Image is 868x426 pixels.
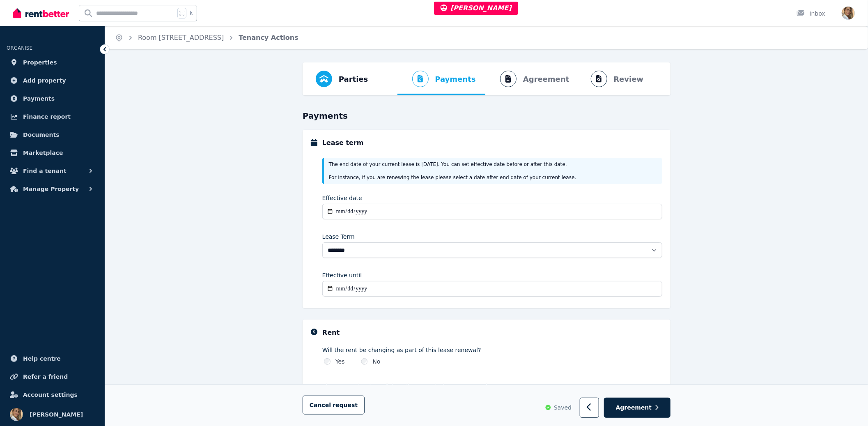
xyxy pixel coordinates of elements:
[23,76,66,85] span: Add property
[441,383,489,389] strong: $220 per week
[335,357,345,366] label: Yes
[23,112,71,122] span: Finance report
[7,108,98,125] a: Finance report
[7,54,98,71] a: Properties
[239,34,299,41] a: Tenancy Actions
[7,350,98,367] a: Help centre
[322,346,662,354] label: Will the rent be changing as part of this lease renewal?
[23,372,68,382] span: Refer a friend
[7,72,98,89] a: Add property
[138,34,224,41] a: Room [STREET_ADDRESS]
[7,127,98,143] a: Documents
[23,94,55,104] span: Payments
[554,404,572,412] span: Saved
[604,398,671,418] button: Agreement
[322,138,364,148] h5: Lease term
[23,390,78,400] span: Account settings
[23,130,60,140] span: Documents
[10,408,23,421] img: Jodie Cartmer
[7,45,32,51] span: ORGANISE
[322,271,362,279] label: Effective until
[23,166,67,176] span: Find a tenant
[310,402,358,409] span: Cancel
[105,26,308,49] nav: Breadcrumb
[7,181,98,197] button: Manage Property
[190,10,193,16] span: k
[23,184,79,194] span: Manage Property
[435,74,476,85] span: Payments
[23,58,57,67] span: Properties
[23,354,61,364] span: Help centre
[441,4,512,12] span: [PERSON_NAME]
[322,328,340,338] h5: Rent
[322,194,362,202] label: Effective date
[333,401,358,410] span: request
[397,62,482,95] button: Payments
[322,158,662,184] div: The end date of your current lease is [DATE] . You can set effective date before or after this da...
[842,7,855,20] img: Jodie Cartmer
[303,62,671,95] nav: Progress
[309,62,374,95] button: Parties
[797,9,825,18] div: Inbox
[7,90,98,107] a: Payments
[23,148,63,158] span: Marketplace
[13,7,69,19] img: RentBetter
[7,163,98,179] button: Find a tenant
[30,410,83,419] span: [PERSON_NAME]
[303,396,365,415] button: Cancelrequest
[7,145,98,161] a: Marketplace
[372,357,380,366] label: No
[7,387,98,403] a: Account settings
[322,382,662,390] p: The rent at the time of the adjustment is
[616,404,652,412] span: Agreement
[322,233,355,241] label: Lease Term
[303,110,671,122] h3: Payments
[7,368,98,385] a: Refer a friend
[339,74,368,85] span: Parties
